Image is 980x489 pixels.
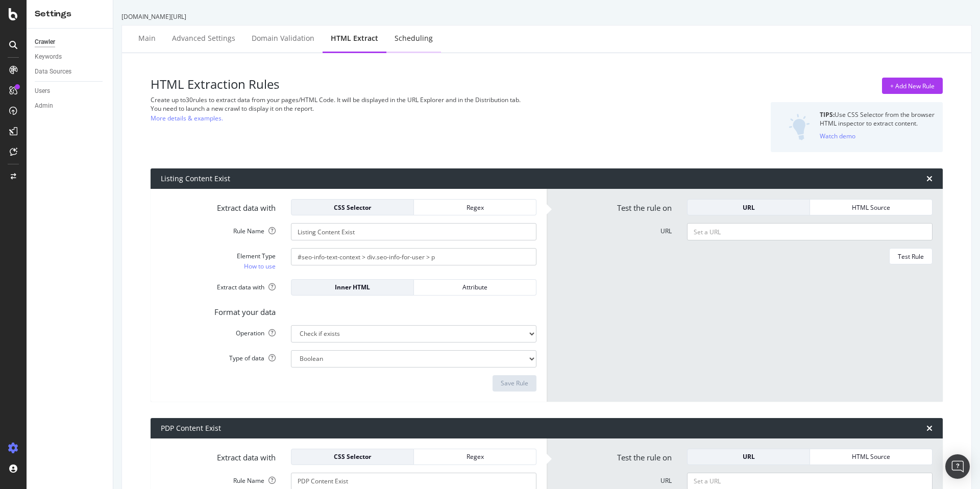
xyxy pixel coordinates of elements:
[549,449,679,463] label: Test the rule on
[121,12,972,21] div: [DOMAIN_NAME][URL]
[810,199,933,215] button: HTML Source
[35,66,71,77] div: Data Sources
[252,33,314,43] div: Domain Validation
[898,252,924,261] div: Test Rule
[889,248,933,264] button: Test Rule
[244,261,276,272] a: How to use
[687,223,933,240] input: Set a URL
[161,252,276,260] div: Element Type
[138,33,156,43] div: Main
[926,175,933,183] div: times
[35,52,106,62] a: Keywords
[501,379,528,387] div: Save Rule
[153,473,283,485] label: Rule Name
[153,279,283,291] label: Extract data with
[549,199,679,213] label: Test the rule on
[820,110,835,119] strong: TIPS:
[35,37,106,47] a: Crawler
[291,279,414,296] button: Inner HTML
[696,203,801,212] div: URL
[153,303,283,317] label: Format your data
[493,375,536,392] button: Save Rule
[300,283,405,291] div: Inner HTML
[153,325,283,337] label: Operation
[300,452,405,461] div: CSS Selector
[35,101,53,111] div: Admin
[414,199,536,215] button: Regex
[291,223,536,240] input: Provide a name
[151,95,673,104] div: Create up to 30 rules to extract data from your pages/HTML Code. It will be displayed in the URL ...
[820,119,935,128] div: HTML inspector to extract content.
[153,223,283,235] label: Rule Name
[153,449,283,463] label: Extract data with
[172,33,235,43] div: Advanced Settings
[161,174,230,184] div: Listing Content Exist
[422,283,528,291] div: Attribute
[926,424,933,432] div: times
[890,82,935,90] div: + Add New Rule
[818,452,924,461] div: HTML Source
[414,279,536,296] button: Attribute
[35,8,105,20] div: Settings
[151,113,223,124] a: More details & examples.
[820,128,855,144] button: Watch demo
[395,33,433,43] div: Scheduling
[820,132,855,140] div: Watch demo
[161,423,221,433] div: PDP Content Exist
[696,452,801,461] div: URL
[151,104,673,113] div: You need to launch a new crawl to display it on the report.
[35,66,106,77] a: Data Sources
[422,203,528,212] div: Regex
[35,86,106,96] a: Users
[422,452,528,461] div: Regex
[291,199,414,215] button: CSS Selector
[549,473,679,485] label: URL
[687,199,810,215] button: URL
[549,223,679,235] label: URL
[810,449,933,465] button: HTML Source
[35,101,106,111] a: Admin
[882,78,943,94] button: + Add New Rule
[945,454,970,479] div: Open Intercom Messenger
[35,52,62,62] div: Keywords
[331,33,378,43] div: HTML Extract
[414,449,536,465] button: Regex
[151,78,673,91] h3: HTML Extraction Rules
[35,37,55,47] div: Crawler
[300,203,405,212] div: CSS Selector
[789,114,810,140] img: DZQOUYU0WpgAAAAASUVORK5CYII=
[153,199,283,213] label: Extract data with
[820,110,935,119] div: Use CSS Selector from the browser
[291,248,536,265] input: CSS Expression
[818,203,924,212] div: HTML Source
[687,449,810,465] button: URL
[291,449,414,465] button: CSS Selector
[153,350,283,362] label: Type of data
[35,86,50,96] div: Users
